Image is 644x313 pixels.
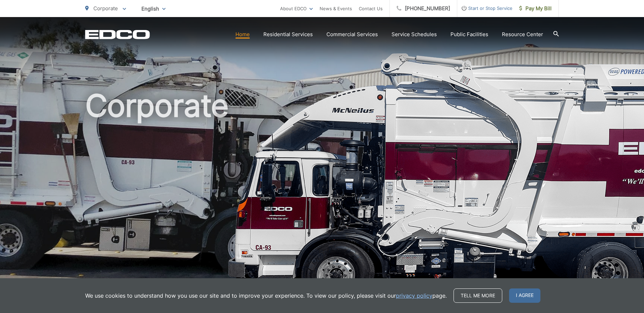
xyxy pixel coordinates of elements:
[320,4,352,13] a: News & Events
[392,30,437,39] a: Service Schedules
[450,30,488,39] a: Public Facilities
[85,89,559,304] h1: Corporate
[502,30,543,39] a: Resource Center
[359,4,383,13] a: Contact Us
[509,288,540,303] span: I agree
[280,4,313,13] a: About EDCO
[396,292,432,300] a: privacy policy
[326,30,378,39] a: Commercial Services
[263,30,313,39] a: Residential Services
[85,30,150,39] a: EDCD logo. Return to the homepage.
[519,4,552,13] span: Pay My Bill
[454,288,502,303] a: Tell me more
[235,30,250,39] a: Home
[85,292,447,300] p: We use cookies to understand how you use our site and to improve your experience. To view our pol...
[93,5,118,12] span: Corporate
[136,3,171,15] span: English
